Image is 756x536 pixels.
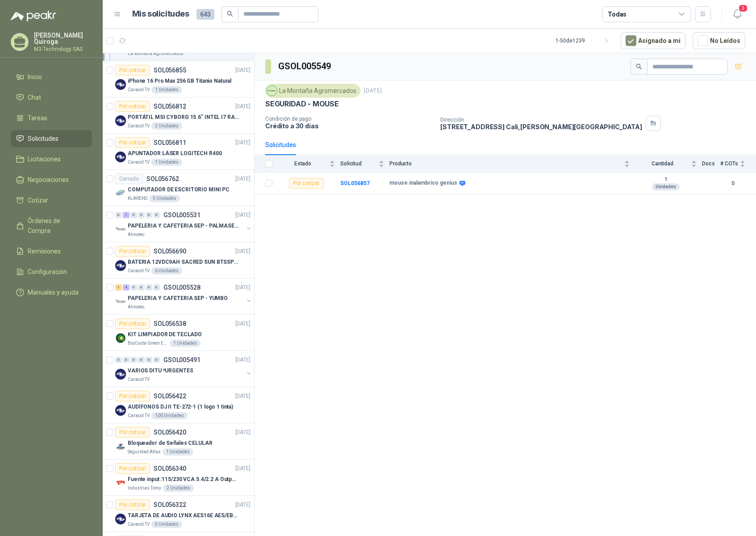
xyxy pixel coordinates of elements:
[340,180,370,186] a: SOL056857
[130,284,137,291] div: 0
[154,502,186,508] p: SOL056322
[128,403,233,411] p: AUDÍFONOS DJ II TE-272-1 (1 logo 1 tinta)
[128,439,213,447] p: Bloqueador de Señales CELULAR
[28,154,61,164] span: Licitaciones
[115,79,126,90] img: Company Logo
[265,116,433,122] p: Condición de pago
[235,283,251,292] p: [DATE]
[154,429,186,435] p: SOL056420
[149,195,180,202] div: 5 Unidades
[235,392,251,401] p: [DATE]
[11,212,92,239] a: Órdenes de Compra
[128,186,230,194] p: COMPUTADOR DE ESCRITORIO MINI PC
[132,8,189,21] h1: Mis solicitudes
[151,86,182,93] div: 1 Unidades
[163,212,200,218] p: GSOL005531
[103,242,254,279] a: Por cotizarSOL056690[DATE] Company LogoBATERIA 12VDC9AH SACRED SUN BTSSP12-9HRCaracol TV6 Unidades
[154,321,186,327] p: SOL056538
[28,93,41,102] span: Chat
[138,357,145,363] div: 0
[128,195,147,202] p: KLARENS
[115,391,150,401] div: Por cotizar
[130,357,137,363] div: 0
[115,369,126,380] img: Company Logo
[115,463,150,474] div: Por cotizar
[28,287,79,297] span: Manuales y ayuda
[130,212,137,218] div: 0
[115,282,252,311] a: 1 4 0 0 0 0 GSOL005528[DATE] Company LogoPAPELERIA Y CAFETERIA SEP - YUMBOAlmatec
[28,134,58,143] span: Solicitudes
[11,192,92,209] a: Cotizar
[28,175,69,185] span: Negociaciones
[128,50,184,57] p: La Montaña Agromercados
[11,243,92,260] a: Remisiones
[163,448,193,456] div: 1 Unidades
[103,134,254,170] a: Por cotizarSOL056811[DATE] Company LogoAPUNTADOR LÁSER LOGITECH R400Caracol TV1 Unidades
[128,367,193,375] p: VARIOS DITU *URGENTES
[115,212,122,218] div: 0
[34,46,92,52] p: M3 Technology SAS
[115,65,150,76] div: Por cotizar
[128,77,231,85] p: iPhone 16 Pro Max 256 GB Titanio Natural
[151,159,182,166] div: 1 Unidades
[196,9,214,20] span: 643
[146,212,152,218] div: 0
[138,212,145,218] div: 0
[154,248,186,254] p: SOL056690
[652,183,680,190] div: Unidades
[621,32,685,49] button: Asignado a mi
[128,258,239,266] p: BATERIA 12VDC9AH SACRED SUN BTSSP12-9HR
[115,152,126,162] img: Company Logo
[128,113,239,122] p: PORTÁTIL MSI CYBORG 15.6" INTEL I7 RAM 32GB - 1 TB / Nvidia GeForce RTX 4050
[151,122,182,130] div: 2 Unidades
[265,84,360,97] div: La Montaña Agromercados
[115,441,126,452] img: Company Logo
[128,294,228,303] p: PAPELERIA Y CAFETERIA SEP - YUMBO
[128,511,239,520] p: TARJETA DE AUDIO LYNX AES16E AES/EBU PCI
[154,67,186,73] p: SOL056855
[636,63,642,70] span: search
[28,195,48,205] span: Cotizar
[267,86,277,96] img: Company Logo
[235,175,251,183] p: [DATE]
[163,357,200,363] p: GSOL005491
[154,393,186,399] p: SOL056422
[115,477,126,488] img: Company Logo
[635,176,697,183] b: 1
[11,171,92,188] a: Negociaciones
[103,496,254,532] a: Por cotizarSOL056322[DATE] Company LogoTARJETA DE AUDIO LYNX AES16E AES/EBU PCICaracol TV5 Unidades
[115,210,252,238] a: 0 1 0 0 0 0 GSOL005531[DATE] Company LogoPAPELERIA Y CAFETERIA SEP - PALMASECAAlmatec
[154,139,186,146] p: SOL056811
[729,6,745,22] button: 3
[128,267,150,274] p: Caracol TV
[440,123,642,131] p: [STREET_ADDRESS] Cali , [PERSON_NAME][GEOGRAPHIC_DATA]
[440,117,642,123] p: Dirección
[115,115,126,126] img: Company Logo
[34,32,92,45] p: [PERSON_NAME] Quiroga
[163,485,194,492] div: 2 Unidades
[153,212,160,218] div: 0
[235,501,251,509] p: [DATE]
[128,485,161,492] p: Industrias Tomy
[235,320,251,328] p: [DATE]
[635,155,702,173] th: Cantidad
[128,412,150,419] p: Caracol TV
[11,263,92,280] a: Configuración
[153,284,160,291] div: 0
[151,412,188,419] div: 100 Unidades
[103,423,254,460] a: Por cotizarSOL056420[DATE] Company LogoBloqueador de Señales CELULARSeguridad Atlas1 Unidades
[170,340,200,347] div: 1 Unidades
[235,139,251,147] p: [DATE]
[146,176,179,182] p: SOL056762
[389,180,457,187] b: mouse inalambrico genius
[128,231,145,238] p: Almatec
[11,284,92,301] a: Manuales y ayuda
[227,11,233,17] span: search
[11,110,92,127] a: Tareas
[289,178,324,189] div: Por cotizar
[340,155,389,173] th: Solicitud
[115,137,150,148] div: Por cotizar
[115,405,126,416] img: Company Logo
[11,130,92,147] a: Solicitudes
[389,160,622,167] span: Producto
